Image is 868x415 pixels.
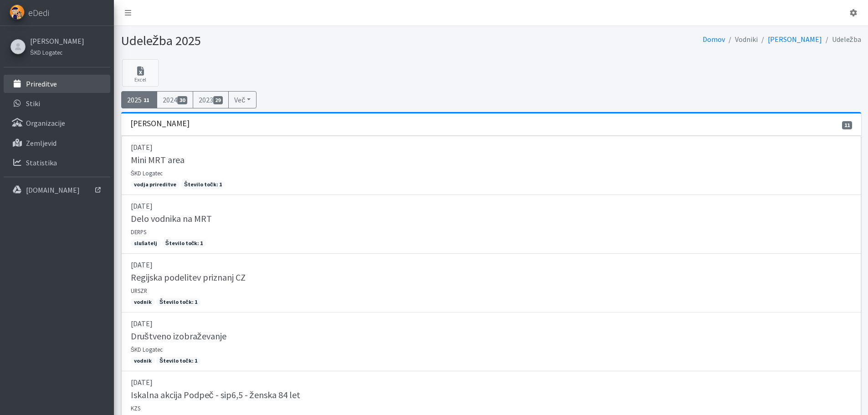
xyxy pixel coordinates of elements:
a: [DATE] Regijska podelitev priznanj CZ URSZR vodnik Število točk: 1 [121,254,861,313]
p: [DOMAIN_NAME] [26,185,80,195]
p: Zemljevid [26,138,56,148]
span: eDedi [28,6,49,20]
a: [PERSON_NAME] [768,35,822,44]
p: Stiki [26,99,40,108]
a: [DOMAIN_NAME] [4,181,110,199]
p: Organizacije [26,118,65,128]
a: [DATE] Mini MRT area ŠKD Logatec vodja prireditve Število točk: 1 [121,136,861,195]
a: Prireditve [4,75,110,93]
a: Excel [122,59,159,87]
p: [DATE] [131,200,852,211]
span: Število točk: 1 [156,298,200,306]
a: Domov [703,35,725,44]
li: Vodniki [725,33,758,46]
a: Organizacije [4,114,110,132]
span: Število točk: 1 [162,239,206,247]
li: Udeležba [822,33,861,46]
span: Število točk: 1 [156,357,200,365]
p: Statistika [26,158,57,167]
small: KZS [131,405,140,412]
a: 202329 [193,91,229,108]
small: URSZR [131,287,147,294]
span: Število točk: 1 [181,180,225,189]
h1: Udeležba 2025 [121,33,488,49]
a: 202511 [121,91,158,108]
p: [DATE] [131,259,852,270]
a: [DATE] Delo vodnika na MRT DERPS slušatelj Število točk: 1 [121,195,861,254]
span: vodnik [131,357,155,365]
h5: Delo vodnika na MRT [131,213,212,224]
h3: [PERSON_NAME] [130,119,190,128]
p: [DATE] [131,318,852,329]
p: [DATE] [131,142,852,153]
img: eDedi [10,5,25,20]
button: Več [228,91,257,108]
h5: Mini MRT area [131,154,185,165]
a: Statistika [4,154,110,172]
a: [DATE] Društveno izobraževanje ŠKD Logatec vodnik Število točk: 1 [121,313,861,371]
small: ŠKD Logatec [131,169,163,177]
span: 30 [177,96,187,104]
span: vodnik [131,298,155,306]
span: slušatelj [131,239,161,247]
p: [DATE] [131,377,852,388]
small: DERPS [131,228,146,236]
h5: Društveno izobraževanje [131,331,226,342]
a: ŠKD Logatec [30,46,84,57]
span: 11 [142,96,152,104]
a: Zemljevid [4,134,110,152]
a: 202430 [157,91,193,108]
a: [PERSON_NAME] [30,36,84,46]
small: ŠKD Logatec [131,346,163,353]
h5: Regijska podelitev priznanj CZ [131,272,246,283]
h5: Iskalna akcija Podpeč - sip6,5 - ženska 84 let [131,389,300,400]
span: 11 [842,121,852,129]
a: Stiki [4,94,110,113]
small: ŠKD Logatec [30,49,62,56]
span: 29 [213,96,223,104]
p: Prireditve [26,79,57,88]
span: vodja prireditve [131,180,180,189]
